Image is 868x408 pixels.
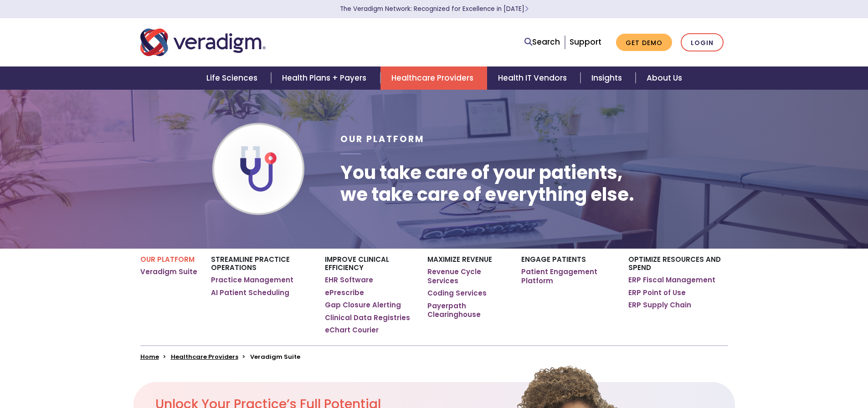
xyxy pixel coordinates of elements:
a: Healthcare Providers [380,66,487,90]
h1: You take care of your patients, we take care of everything else. [340,162,634,205]
a: ePrescribe [325,288,364,297]
a: EHR Software [325,275,373,285]
a: Clinical Data Registries [325,313,410,322]
a: Practice Management [211,275,293,285]
a: Healthcare Providers [171,352,238,361]
a: Gap Closure Alerting [325,301,401,310]
img: Veradigm logo [140,27,266,57]
a: Payerpath Clearinghouse [427,301,507,319]
a: Revenue Cycle Services [427,267,507,285]
a: Health IT Vendors [487,66,580,90]
a: Login [681,33,724,52]
a: eChart Courier [325,326,379,335]
a: Get Demo [616,34,672,51]
a: ERP Point of Use [628,288,686,297]
a: The Veradigm Network: Recognized for Excellence in [DATE]Learn More [340,5,529,13]
a: Veradigm Suite [140,267,197,276]
span: Our Platform [340,133,425,145]
a: ERP Fiscal Management [628,275,715,285]
a: Life Sciences [195,66,271,90]
a: Coding Services [427,289,487,298]
a: Home [140,352,159,361]
a: Patient Engagement Platform [521,267,615,285]
span: Learn More [524,5,529,13]
a: Support [570,36,601,47]
a: AI Patient Scheduling [211,288,289,297]
a: ERP Supply Chain [628,301,691,310]
a: Health Plans + Payers [271,66,380,90]
a: Insights [580,66,636,90]
a: About Us [636,66,693,90]
a: Search [524,36,560,48]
